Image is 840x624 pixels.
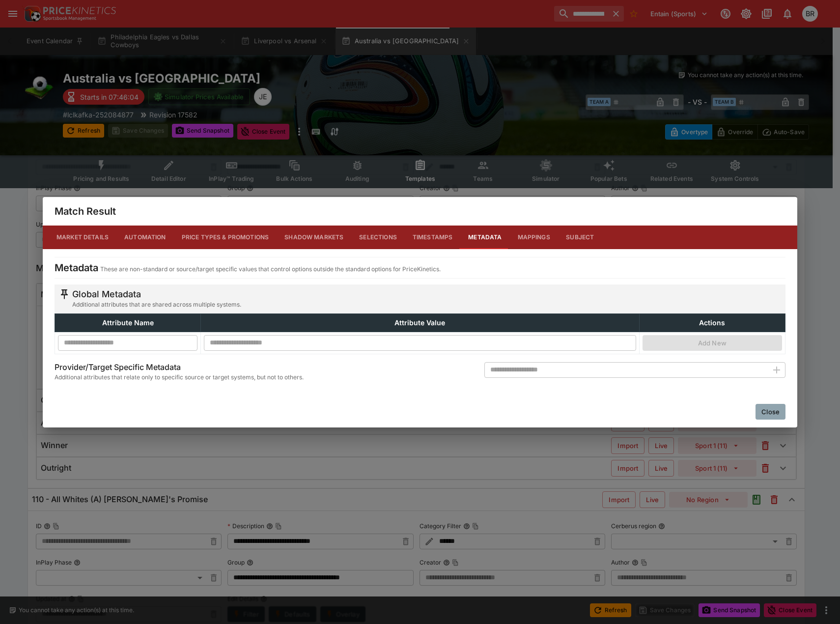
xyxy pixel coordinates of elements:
h4: Match Result [55,205,116,218]
button: Shadow Markets [277,226,351,249]
h5: Global Metadata [72,288,241,300]
th: Actions [639,313,785,332]
button: Price Types & Promotions [174,226,277,249]
th: Attribute Name [55,313,201,332]
button: Timestamps [405,226,461,249]
button: Subject [558,226,602,249]
button: Automation [116,226,174,249]
p: These are non-standard or source/target specific values that control options outside the standard... [100,264,441,274]
button: Metadata [460,226,509,249]
span: Additional attributes that relate only to specific source or target systems, but not to others. [55,372,304,382]
button: Mappings [510,226,558,249]
span: Additional attributes that are shared across multiple systems. [72,300,241,310]
th: Attribute Value [201,313,639,332]
h6: Provider/Target Specific Metadata [55,362,304,372]
button: Close [756,404,785,420]
button: Selections [351,226,405,249]
button: Market Details [49,226,116,249]
h4: Metadata [55,261,98,274]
